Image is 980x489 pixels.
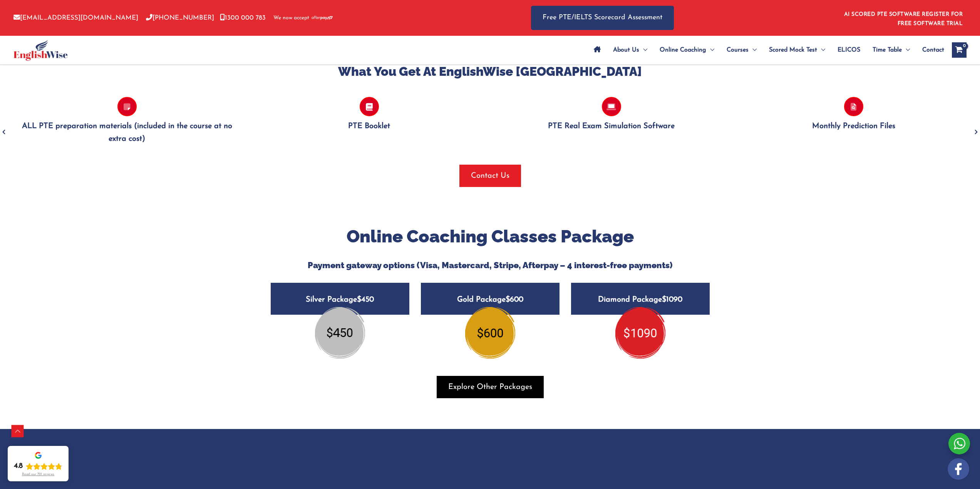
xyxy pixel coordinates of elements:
[14,462,23,471] div: 4.8
[13,15,138,21] a: [EMAIL_ADDRESS][DOMAIN_NAME]
[571,283,710,340] a: Diamond Package$1090
[615,307,665,359] img: diamond-pte-package.png
[588,37,944,63] nav: Site Navigation: Main Menu
[660,37,706,63] span: Online Coaching
[763,37,831,63] a: Scored Mock TestMenu Toggle
[873,37,902,63] span: Time Table
[744,120,963,133] p: Monthly Prediction Files
[706,37,714,63] span: Menu Toggle
[902,37,910,63] span: Menu Toggle
[14,462,62,471] div: Rating: 4.8 out of 5
[357,296,374,304] span: $450
[22,472,54,477] div: Read our 721 reviews
[749,37,757,63] span: Menu Toggle
[817,37,825,63] span: Menu Toggle
[271,283,409,315] h5: Silver Package
[13,40,68,61] img: cropped-ew-logo
[265,225,715,248] h2: Online Coaching Classes Package
[265,260,715,270] h5: Payment gateway options (Visa, Mastercard, Stripe, Afterpay – 4 interest-free payments)
[613,37,639,63] span: About Us
[844,12,963,27] a: AI SCORED PTE SOFTWARE REGISTER FOR FREE SOFTWARE TRIAL
[571,283,710,315] h5: Diamond Package
[260,120,479,133] p: PTE Booklet
[506,296,523,304] span: $600
[437,376,544,398] button: Explore Other Packages
[220,15,266,21] a: 1300 000 783
[12,63,968,80] h3: What You Get At EnglishWise [GEOGRAPHIC_DATA]
[831,37,866,63] a: ELICOS
[607,37,653,63] a: About UsMenu Toggle
[421,283,560,340] a: Gold Package$600
[922,37,944,63] span: Contact
[769,37,817,63] span: Scored Mock Test
[465,307,515,359] img: gold.png
[838,37,860,63] span: ELICOS
[146,15,214,21] a: [PHONE_NUMBER]
[916,37,944,63] a: Contact
[502,120,721,133] p: PTE Real Exam Simulation Software
[727,37,749,63] span: Courses
[531,6,674,30] a: Free PTE/IELTS Scorecard Assessment
[662,296,682,304] span: $1090
[866,37,916,63] a: Time TableMenu Toggle
[471,170,509,181] span: Contact Us
[839,5,967,30] aside: Header Widget 1
[653,37,720,63] a: Online CoachingMenu Toggle
[312,16,333,20] img: Afterpay-Logo
[448,382,532,392] span: Explore Other Packages
[315,307,365,359] img: silver-package2.png
[972,112,980,119] button: Next
[948,458,969,480] img: white-facebook.png
[952,42,967,58] a: View Shopping Cart, empty
[720,37,763,63] a: CoursesMenu Toggle
[271,283,409,340] a: Silver Package$450
[17,120,236,146] p: ALL PTE preparation materials (included in the course at no extra cost)
[421,283,560,315] h5: Gold Package
[459,165,521,187] button: Contact Us
[273,14,309,22] span: We now accept
[639,37,647,63] span: Menu Toggle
